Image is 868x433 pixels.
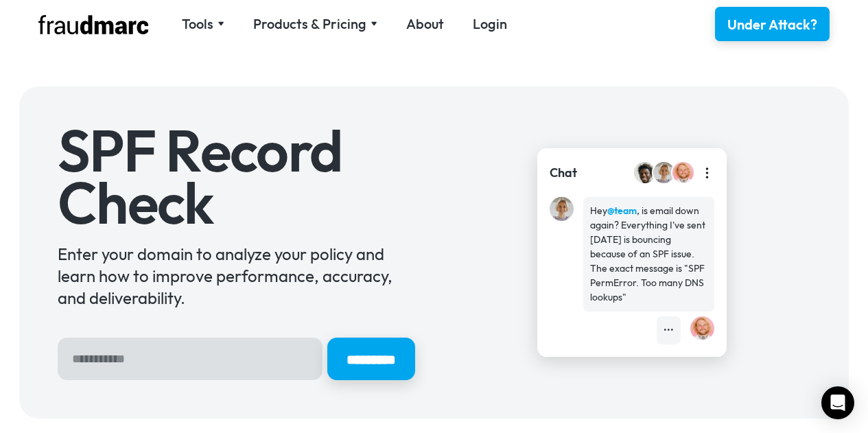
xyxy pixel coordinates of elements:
[727,15,817,34] div: Under Attack?
[715,7,830,41] a: Under Attack?
[821,386,854,419] div: Open Intercom Messenger
[473,14,507,34] a: Login
[406,14,444,34] a: About
[182,14,224,34] div: Tools
[664,323,674,338] div: •••
[58,243,415,309] div: Enter your domain to analyze your policy and learn how to improve performance, accuracy, and deli...
[58,125,415,229] h1: SPF Record Check
[550,164,577,182] div: Chat
[253,14,377,34] div: Products & Pricing
[58,338,415,380] form: Hero Sign Up Form
[182,14,213,34] div: Tools
[590,204,707,305] div: Hey , is email down again? Everything I've sent [DATE] is bouncing because of an SPF issue. The e...
[253,14,366,34] div: Products & Pricing
[607,204,637,217] strong: @team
